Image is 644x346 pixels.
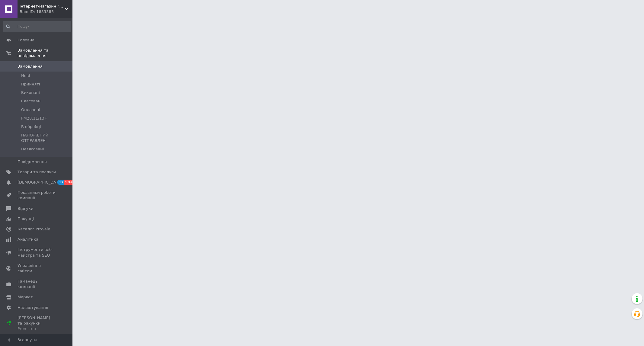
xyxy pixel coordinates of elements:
[18,305,48,310] span: Налаштування
[57,180,64,185] span: 17
[18,64,43,69] span: Замовлення
[21,124,41,130] span: В обробці
[64,180,74,185] span: 99+
[18,226,50,232] span: Каталог ProSale
[18,279,56,290] span: Гаманець компанії
[21,116,48,121] span: FM28.11/13+
[20,4,65,9] span: інтернет-магазин "STARDIM"
[21,98,42,104] span: Скасовані
[18,237,38,242] span: Аналітика
[18,169,56,175] span: Товари та послуги
[3,21,71,32] input: Пошук
[18,263,56,274] span: Управління сайтом
[21,73,30,78] span: Нові
[18,180,62,185] span: [DEMOGRAPHIC_DATA]
[18,216,34,222] span: Покупці
[18,315,56,332] span: [PERSON_NAME] та рахунки
[18,190,56,201] span: Показники роботи компанії
[18,326,56,332] div: Prom топ
[18,206,33,211] span: Відгуки
[21,146,44,152] span: Незясовані
[18,294,33,300] span: Маркет
[18,37,34,43] span: Головна
[21,133,71,143] span: НАЛОЖЕНИЙ ОТПРАВЛЕН
[18,48,72,59] span: Замовлення та повідомлення
[21,82,40,87] span: Прийняті
[20,9,72,14] div: Ваш ID: 1833385
[18,247,56,258] span: Інструменти веб-майстра та SEO
[21,90,40,95] span: Виконані
[21,107,40,113] span: Оплачені
[18,159,47,165] span: Повідомлення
